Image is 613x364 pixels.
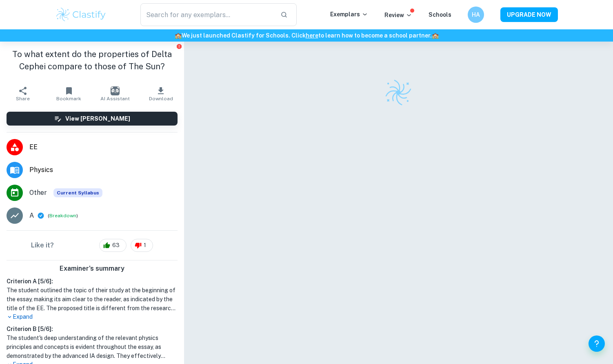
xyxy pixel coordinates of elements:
button: AI Assistant [92,82,138,105]
span: 🏫 [175,32,182,39]
h6: HA [471,10,481,19]
p: Exemplars [330,10,368,19]
button: Download [138,82,184,105]
span: 63 [108,241,124,249]
h6: Examiner's summary [3,264,181,274]
img: Clastify logo [384,78,413,107]
span: Physics [29,165,178,175]
span: EE [29,142,178,152]
a: Schools [429,11,451,18]
span: AI Assistant [100,96,130,101]
h1: The student outlined the topic of their study at the beginning of the essay, making its aim clear... [7,286,178,313]
p: A [29,211,34,221]
div: This exemplar is based on the current syllabus. Feel free to refer to it for inspiration/ideas wh... [53,188,102,197]
p: Expand [7,313,178,321]
span: Other [29,188,47,198]
span: Bookmark [56,96,81,101]
span: Share [16,96,30,101]
h6: Criterion A [ 5 / 6 ]: [7,277,178,286]
button: Report issue [176,43,182,49]
p: Review [384,11,412,20]
button: Help and Feedback [589,335,605,352]
div: 63 [99,239,127,252]
h6: We just launched Clastify for Schools. Click to learn how to become a school partner. [2,31,611,40]
button: Bookmark [46,82,92,105]
h1: The student's deep understanding of the relevant physics principles and concepts is evident throu... [7,333,178,360]
button: Breakdown [49,212,76,219]
h6: Criterion B [ 5 / 6 ]: [7,324,178,333]
button: UPGRADE NOW [500,7,558,22]
div: 1 [131,239,153,252]
span: ( ) [48,212,78,220]
h6: View [PERSON_NAME] [65,114,130,123]
span: 🏫 [432,32,439,39]
button: View [PERSON_NAME] [7,112,178,126]
img: AI Assistant [111,86,120,95]
img: Clastify logo [55,7,107,23]
button: HA [468,7,484,23]
span: Download [149,96,173,101]
input: Search for any exemplars... [140,3,274,26]
a: here [306,32,318,39]
span: Current Syllabus [53,188,102,197]
h1: To what extent do the properties of Delta Cephei compare to those of The Sun? [7,48,178,73]
span: 1 [139,241,151,249]
h6: Like it? [31,240,54,250]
